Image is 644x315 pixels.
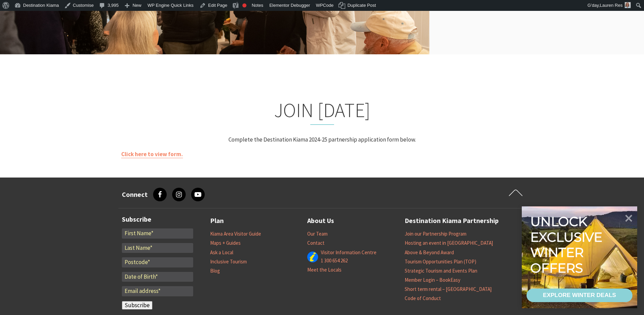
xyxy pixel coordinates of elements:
div: Unlock exclusive winter offers [530,214,605,276]
a: 1 300 654 262 [321,257,348,264]
a: Meet the Locals [307,266,342,273]
div: Focus keyphrase not set [242,3,246,7]
a: Our Team [307,230,328,237]
p: Complete the Destination Kiama 2024-25 partnership application form below. [121,135,523,144]
a: Maps + Guides [210,240,241,246]
a: Kiama Area Visitor Guide [210,230,261,237]
a: Visitor Information Centre [321,249,376,256]
span: Lauren Res [600,3,623,8]
input: First Name* [122,228,193,239]
a: Blog [210,267,220,274]
a: About Us [307,215,334,226]
a: Member Login – BookEasy [405,277,460,283]
input: Postcode* [122,257,193,267]
a: Short term rental – [GEOGRAPHIC_DATA] Code of Conduct [405,286,492,302]
a: Inclusive Tourism [210,258,247,265]
img: Res-lauren-square-150x150.jpg [625,2,631,8]
input: Subscribe [122,301,152,310]
input: Email address* [122,286,193,296]
h3: Connect [122,190,148,199]
a: EXPLORE WINTER DEALS [527,289,632,302]
a: Tourism Opportunities Plan (TOP) [405,258,476,265]
a: Destination Kiama Partnership [405,215,499,226]
h2: JOIN [DATE] [121,98,523,125]
a: Contact [307,240,325,246]
a: Ask a Local [210,249,233,256]
a: Click here to view form. [121,150,183,158]
input: Last Name* [122,243,193,253]
a: Above & Beyond Award [405,249,454,256]
div: EXPLORE WINTER DEALS [543,289,616,302]
a: Hosting an event in [GEOGRAPHIC_DATA] [405,240,493,246]
a: Join our Partnership Program [405,230,466,237]
a: Plan [210,215,224,226]
a: Strategic Tourism and Events Plan [405,267,477,274]
input: Date of Birth* [122,272,193,282]
h3: Subscribe [122,215,193,223]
